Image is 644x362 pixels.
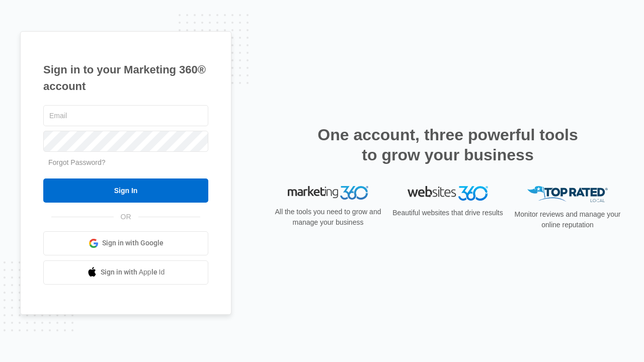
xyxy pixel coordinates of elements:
[43,260,208,285] a: Sign in with Apple Id
[511,209,624,230] p: Monitor reviews and manage your online reputation
[314,125,581,165] h2: One account, three powerful tools to grow your business
[391,208,504,218] p: Beautiful websites that drive results
[408,186,488,201] img: Websites 360
[43,231,208,255] a: Sign in with Google
[114,212,138,222] span: OR
[101,267,165,278] span: Sign in with Apple Id
[288,186,368,200] img: Marketing 360
[43,105,208,126] input: Email
[43,61,208,95] h1: Sign in to your Marketing 360® account
[48,158,106,166] a: Forgot Password?
[527,186,608,203] img: Top Rated Local
[272,207,384,228] p: All the tools you need to grow and manage your business
[102,238,164,248] span: Sign in with Google
[43,178,208,203] input: Sign In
